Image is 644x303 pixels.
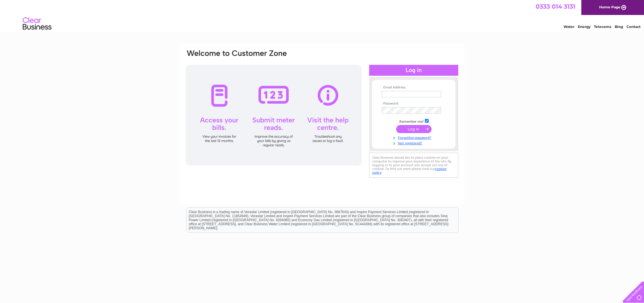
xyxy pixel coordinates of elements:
a: Energy [578,24,591,29]
a: Telecoms [594,24,611,29]
a: Blog [615,24,623,29]
a: Water [563,24,574,29]
a: Not registered? [382,140,447,145]
input: Submit [396,125,432,133]
td: Remember me? [380,118,447,124]
th: Password: [380,102,447,106]
a: cookies policy [372,167,446,175]
div: Clear Business would like to place cookies on your computer to improve your experience of the sit... [369,153,458,178]
div: Clear Business is a trading name of Verastar Limited (registered in [GEOGRAPHIC_DATA] No. 3667643... [187,3,458,28]
a: Forgotten password? [382,135,447,140]
img: logo.png [22,15,52,33]
th: Email Address: [380,86,447,90]
a: Contact [626,24,641,29]
a: 0333 014 3131 [536,3,575,10]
